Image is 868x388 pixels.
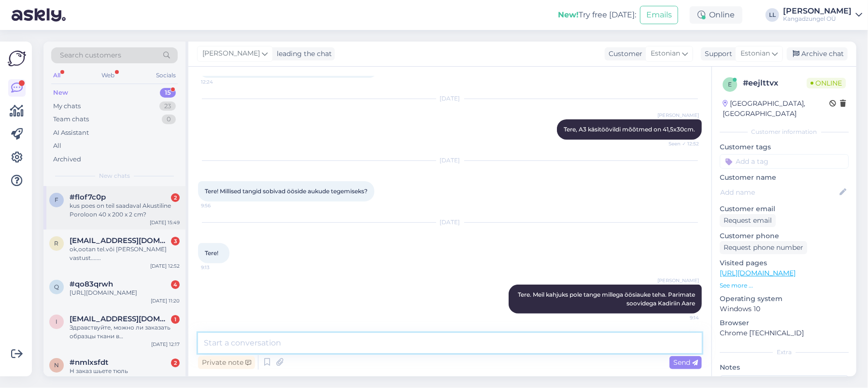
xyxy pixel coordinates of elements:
p: Customer email [720,204,849,214]
span: r [55,240,59,247]
span: Search customers [60,50,121,60]
p: Visited pages [720,258,849,268]
span: Send [673,358,698,367]
div: Archive chat [787,47,848,60]
span: #nmlxsfdt [70,358,108,367]
span: Online [807,78,846,88]
div: New [53,88,68,98]
div: Socials [154,69,178,82]
div: LL [766,8,779,22]
p: Customer name [720,172,849,183]
div: 2 [171,193,180,202]
div: Team chats [53,115,89,124]
div: [DATE] 12:17 [151,341,180,348]
div: 1 [171,315,180,324]
div: 2 [171,359,180,367]
span: [PERSON_NAME] [657,112,699,119]
p: Customer tags [720,142,849,152]
span: [PERSON_NAME] [202,48,260,59]
div: Kangadzungel OÜ [783,15,852,23]
span: Tere, A3 käsitöövildi mõõtmed on 41,5x30cm. [564,126,695,133]
div: 4 [171,280,180,289]
button: Emails [640,6,678,24]
span: #flof7c0p [70,193,106,201]
span: 9:13 [201,264,237,271]
div: All [51,69,62,82]
span: Seen ✓ 12:52 [663,140,699,147]
p: Customer phone [720,231,849,241]
div: Request email [720,214,776,227]
p: See more ... [720,281,849,290]
span: 9:56 [201,202,237,209]
div: Н заказ шьете тюль [70,367,180,375]
div: [DATE] 14:46 [149,375,180,383]
span: e [728,81,732,88]
div: 0 [162,115,176,124]
input: Add name [720,187,838,198]
div: Private note [198,356,255,369]
div: [GEOGRAPHIC_DATA], [GEOGRAPHIC_DATA] [723,99,829,119]
div: # eejlttvx [743,77,807,89]
div: Здравствуйте, можно ли заказать образцы ткани в [GEOGRAPHIC_DATA]? Нам нужны водоотталкивающие тк... [70,323,180,341]
div: ok,ootan tel.või [PERSON_NAME] vastust....... [70,245,180,262]
img: Askly Logo [8,49,26,68]
span: Tere! [205,249,218,257]
p: Operating system [720,294,849,304]
div: 23 [159,101,176,111]
div: [DATE] 12:52 [150,262,180,270]
span: 12:24 [201,78,237,86]
span: 9:14 [663,314,699,321]
div: Extra [720,348,849,357]
div: [URL][DOMAIN_NAME] [70,288,180,297]
div: [PERSON_NAME] [783,7,852,15]
div: kus poes on teil saadaval Akustiline Poroloon 40 x 200 x 2 cm? [70,201,180,219]
div: 15 [160,88,176,98]
p: Chrome [TECHNICAL_ID] [720,328,849,338]
div: Try free [DATE]: [558,9,636,21]
div: 3 [171,237,180,245]
span: renmanrenman2@gmail.com [70,236,170,245]
span: i [56,318,57,325]
div: Request phone number [720,241,807,254]
span: [PERSON_NAME] [657,277,699,284]
div: Web [100,69,117,82]
div: All [53,141,61,151]
a: [PERSON_NAME]Kangadzungel OÜ [783,7,862,23]
div: [DATE] [198,156,702,165]
p: Windows 10 [720,304,849,314]
div: Online [690,6,742,24]
span: Tere. Meil kahjuks pole tange millega öösiauke teha. Parimate soovidega Kadiriin Aare [518,291,697,307]
div: [DATE] [198,218,702,227]
a: [URL][DOMAIN_NAME] [720,269,796,277]
div: [DATE] [198,94,702,103]
span: New chats [99,172,130,180]
span: q [54,283,59,290]
span: info@stella-sisu.fi [70,315,170,323]
b: New! [558,10,579,19]
div: My chats [53,101,81,111]
div: [DATE] 11:20 [151,297,180,304]
div: [DATE] 15:49 [150,219,180,226]
span: n [54,361,59,369]
div: Archived [53,155,81,164]
div: leading the chat [273,49,332,59]
p: Notes [720,362,849,373]
input: Add a tag [720,154,849,169]
span: Estonian [740,48,770,59]
span: Estonian [651,48,680,59]
div: Customer [605,49,642,59]
span: Tere! Millised tangid sobivad ööside aukude tegemiseks? [205,187,368,195]
div: AI Assistant [53,128,89,138]
span: f [55,196,58,203]
div: Support [701,49,732,59]
span: #qo83qrwh [70,280,113,288]
p: Browser [720,318,849,328]
div: Customer information [720,128,849,136]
